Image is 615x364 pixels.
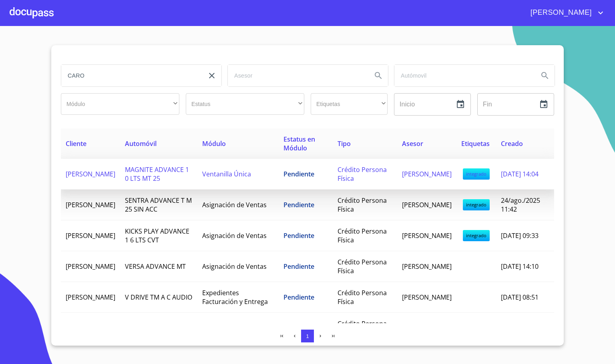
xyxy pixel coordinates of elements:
span: 24/ago./2025 11:42 [501,196,540,214]
span: Asignación de Ventas [202,231,267,240]
span: Crédito Persona Física [338,165,387,183]
input: search [61,65,199,86]
span: Crédito Persona Física [338,319,387,337]
span: Módulo [202,139,226,148]
span: Ventanilla Única [202,170,251,178]
span: [PERSON_NAME] [66,200,115,209]
span: Creado [501,139,523,148]
span: SENTRA ADVANCE T M 25 SIN ACC [125,196,192,214]
span: Pendiente [283,262,314,271]
span: integrado [463,230,490,241]
span: [PERSON_NAME] [402,200,452,209]
button: clear input [202,66,221,85]
span: Pendiente [283,231,314,240]
span: Asignación de Ventas [202,200,267,209]
span: [DATE] 14:10 [501,262,539,271]
span: [PERSON_NAME] [66,293,115,302]
span: Automóvil [125,139,157,148]
span: Crédito Persona Física [338,258,387,275]
input: search [394,65,532,86]
span: [DATE] 14:04 [501,170,539,178]
span: Pendiente [283,293,314,302]
input: search [228,65,366,86]
button: account of current user [525,6,605,19]
div: ​ [186,93,304,115]
span: [PERSON_NAME] [402,262,452,271]
button: Search [369,66,388,85]
span: Asesor [402,139,423,148]
span: KICKS PLAY ADVANCE 1 6 LTS CVT [125,227,189,244]
span: V DRIVE TM A C AUDIO [125,293,192,302]
span: [PERSON_NAME] [402,293,452,302]
span: Crédito Persona Física [338,288,387,306]
span: Etiquetas [461,139,490,148]
span: Cliente [66,139,86,148]
span: Pendiente [283,170,314,178]
span: VERSA ADVANCE MT [125,262,186,271]
span: Crédito Persona Física [338,196,387,214]
span: [PERSON_NAME] [66,170,115,178]
span: [PERSON_NAME] [525,6,596,19]
span: MAGNITE ADVANCE 1 0 LTS MT 25 [125,165,189,183]
span: Expedientes Facturación y Entrega [202,288,268,306]
button: 1 [301,330,314,342]
span: [PERSON_NAME] [402,231,452,240]
span: Asignación de Ventas [202,262,267,271]
span: Estatus en Módulo [283,135,315,152]
span: Pendiente [283,200,314,209]
span: Tipo [338,139,351,148]
span: [DATE] 09:33 [501,231,539,240]
span: 1 [306,333,309,339]
div: ​ [61,93,179,115]
div: ​ [311,93,388,115]
span: [DATE] 08:51 [501,293,539,302]
span: Crédito Persona Física [338,227,387,244]
span: integrado [463,168,490,180]
span: integrado [463,199,490,210]
span: [PERSON_NAME] [66,262,115,271]
span: [PERSON_NAME] [402,170,452,178]
button: Search [535,66,555,85]
span: [PERSON_NAME] [66,231,115,240]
